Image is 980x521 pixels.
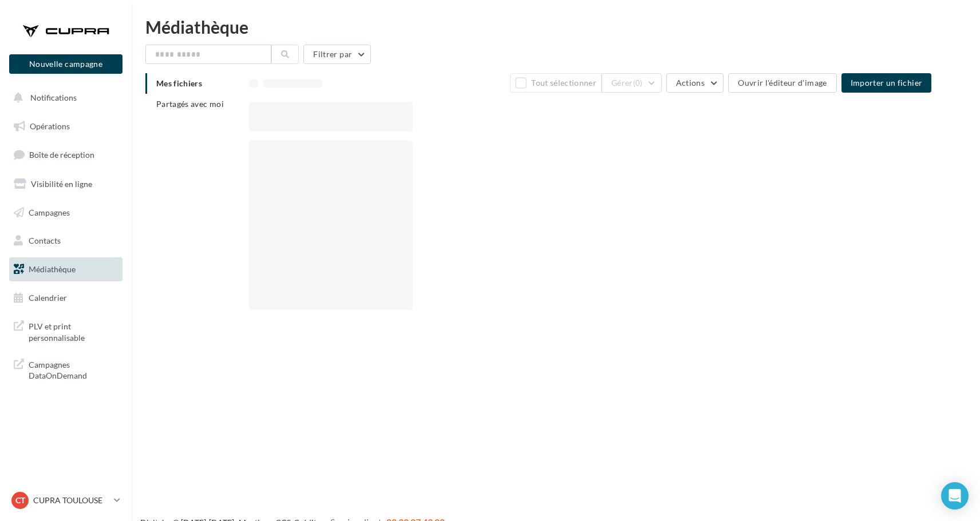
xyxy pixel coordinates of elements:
[510,73,602,93] button: Tout sélectionner
[7,352,125,386] a: Campagnes DataOnDemand
[29,293,67,303] span: Calendrier
[15,495,25,506] span: CT
[841,73,932,93] button: Importer un fichier
[9,54,122,74] button: Nouvelle campagne
[728,73,836,93] button: Ouvrir l'éditeur d'image
[303,45,371,64] button: Filtrer par
[633,78,643,88] span: (0)
[156,78,202,88] span: Mes fichiers
[666,73,724,93] button: Actions
[851,78,923,88] span: Importer un fichier
[145,18,966,35] div: Médiathèque
[7,142,125,167] a: Boîte de réception
[31,179,92,189] span: Visibilité en ligne
[602,73,662,93] button: Gérer(0)
[941,482,969,510] div: Open Intercom Messenger
[30,121,70,131] span: Opérations
[7,229,125,253] a: Contacts
[33,495,109,506] p: CUPRA TOULOUSE
[9,490,122,511] a: CT CUPRA TOULOUSE
[7,86,120,110] button: Notifications
[7,314,125,348] a: PLV et print personnalisable
[29,150,94,160] span: Boîte de réception
[29,264,76,274] span: Médiathèque
[29,319,118,343] span: PLV et print personnalisable
[29,236,61,245] span: Contacts
[7,114,125,138] a: Opérations
[156,99,224,109] span: Partagés avec moi
[30,93,77,102] span: Notifications
[29,207,70,217] span: Campagnes
[7,257,125,281] a: Médiathèque
[7,201,125,225] a: Campagnes
[7,286,125,310] a: Calendrier
[676,78,705,88] span: Actions
[7,172,125,196] a: Visibilité en ligne
[29,357,118,381] span: Campagnes DataOnDemand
